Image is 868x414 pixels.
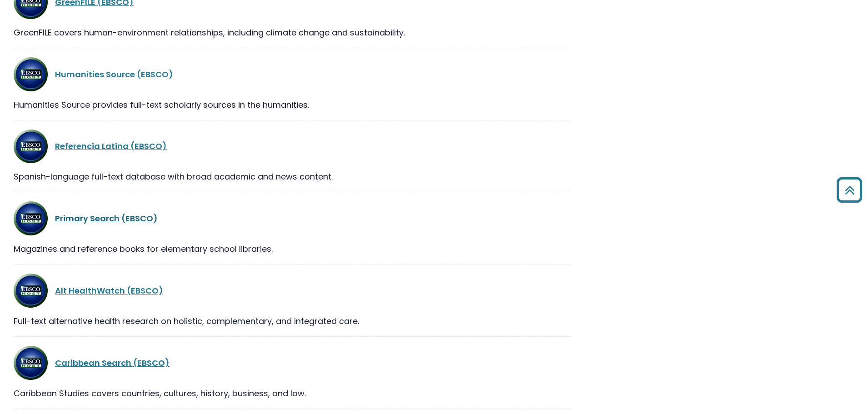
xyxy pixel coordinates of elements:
[14,315,570,327] div: Full-text alternative health research on holistic, complementary, and integrated care.
[14,170,570,183] div: Spanish-language full-text database with broad academic and news content.
[55,357,170,369] a: Caribbean Search (EBSCO)
[55,69,173,80] a: Humanities Source (EBSCO)
[55,140,167,152] a: Referencia Latina (EBSCO)
[55,213,158,224] a: Primary Search (EBSCO)
[14,387,570,399] div: Caribbean Studies covers countries, cultures, history, business, and law.
[14,99,570,111] div: Humanities Source provides full-text scholarly sources in the humanities.
[14,243,570,255] div: Magazines and reference books for elementary school libraries.
[55,285,163,296] a: Alt HealthWatch (EBSCO)
[14,26,570,39] div: GreenFILE covers human-environment relationships, including climate change and sustainability.
[833,181,866,198] a: Back to Top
